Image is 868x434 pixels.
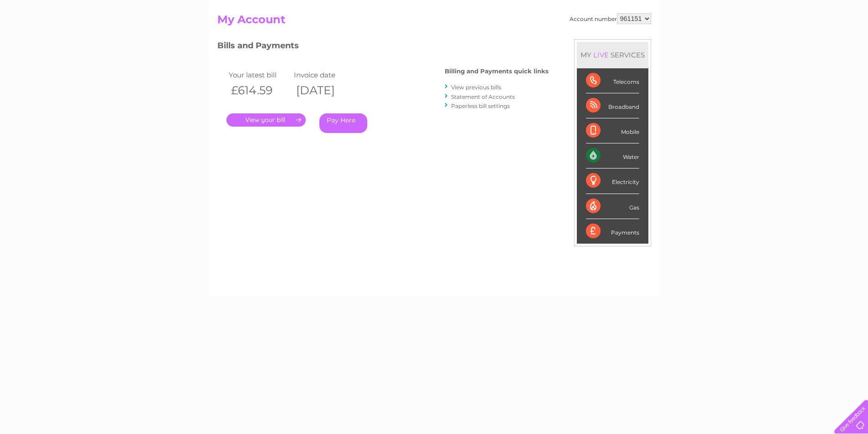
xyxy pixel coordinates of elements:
[570,13,651,24] div: Account number
[217,13,651,31] h2: My Account
[586,219,639,244] div: Payments
[217,39,549,55] h3: Bills and Payments
[226,81,292,100] th: £614.59
[445,68,549,75] h4: Billing and Payments quick links
[577,42,648,68] div: MY SERVICES
[226,113,306,127] a: .
[292,81,357,100] th: [DATE]
[586,143,639,168] div: Water
[586,93,639,118] div: Broadband
[292,69,357,81] td: Invoice date
[591,51,611,59] div: LIVE
[586,118,639,143] div: Mobile
[586,168,639,194] div: Electricity
[451,102,510,109] a: Paperless bill settings
[586,68,639,93] div: Telecoms
[451,84,501,91] a: View previous bills
[451,93,515,100] a: Statement of Accounts
[226,69,292,81] td: Your latest bill
[319,113,367,133] a: Pay Here
[586,194,639,219] div: Gas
